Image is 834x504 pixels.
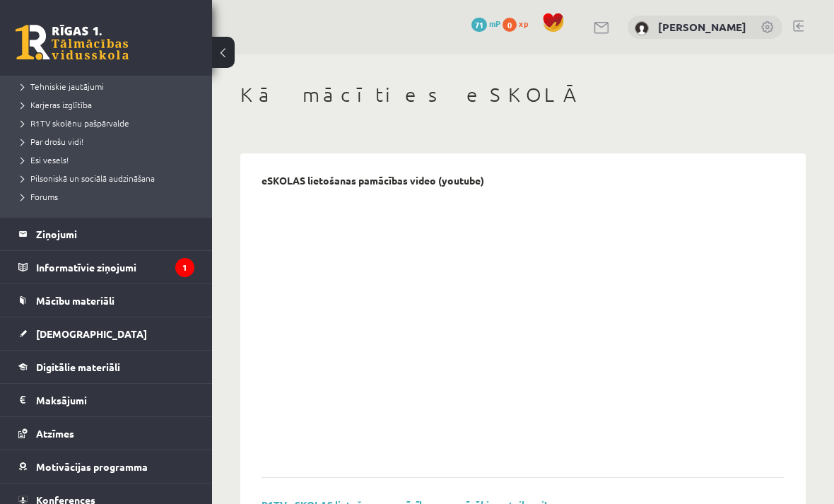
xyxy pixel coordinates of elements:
[18,417,194,450] a: Atzīmes
[36,327,147,340] span: [DEMOGRAPHIC_DATA]
[21,154,69,165] span: Esi vesels!
[262,175,484,187] p: eSKOLAS lietošanas pamācības video (youtube)
[36,361,120,373] span: Digitālie materiāli
[489,18,500,29] span: mP
[21,135,198,148] a: Par drošu vidi!
[21,98,198,111] a: Karjeras izglītība
[21,117,129,129] span: R1TV skolēnu pašpārvalde
[36,460,148,473] span: Motivācijas programma
[21,153,198,166] a: Esi vesels!
[503,18,535,29] a: 0 xp
[175,258,194,277] i: 1
[18,218,194,250] a: Ziņojumi
[21,190,198,203] a: Forums
[635,21,649,35] img: Darja Vasina
[18,251,194,283] a: Informatīvie ziņojumi1
[18,351,194,383] a: Digitālie materiāli
[18,450,194,483] a: Motivācijas programma
[21,117,198,129] a: R1TV skolēnu pašpārvalde
[503,18,517,32] span: 0
[21,99,92,110] span: Karjeras izglītība
[21,136,83,147] span: Par drošu vidi!
[36,218,194,250] legend: Ziņojumi
[21,80,198,93] a: Tehniskie jautājumi
[21,172,198,184] a: Pilsoniskā un sociālā audzināšana
[16,25,129,60] a: Rīgas 1. Tālmācības vidusskola
[240,83,806,107] h1: Kā mācīties eSKOLĀ
[36,384,194,416] legend: Maksājumi
[18,284,194,317] a: Mācību materiāli
[21,81,104,92] span: Tehniskie jautājumi
[471,18,487,32] span: 71
[21,172,155,184] span: Pilsoniskā un sociālā audzināšana
[36,251,194,283] legend: Informatīvie ziņojumi
[471,18,500,29] a: 71 mP
[21,191,58,202] span: Forums
[36,427,74,440] span: Atzīmes
[18,317,194,350] a: [DEMOGRAPHIC_DATA]
[658,20,746,34] a: [PERSON_NAME]
[519,18,528,29] span: xp
[36,294,114,307] span: Mācību materiāli
[18,384,194,416] a: Maksājumi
